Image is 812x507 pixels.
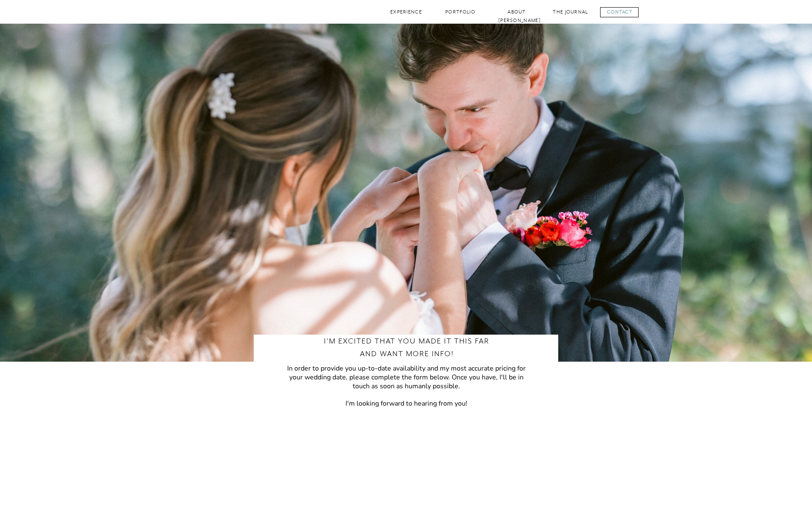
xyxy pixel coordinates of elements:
[389,8,423,16] a: Experience
[319,335,494,362] h3: I'M EXCITED THAT YOU MADE IT THIS FAR AND WANT MORE INFO!
[552,8,589,16] a: The Journal
[281,364,531,410] h3: In order to provide you up-to-date availability and my most accurate pricing for your wedding dat...
[498,8,535,16] a: About [PERSON_NAME]
[443,8,477,16] a: Portfolio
